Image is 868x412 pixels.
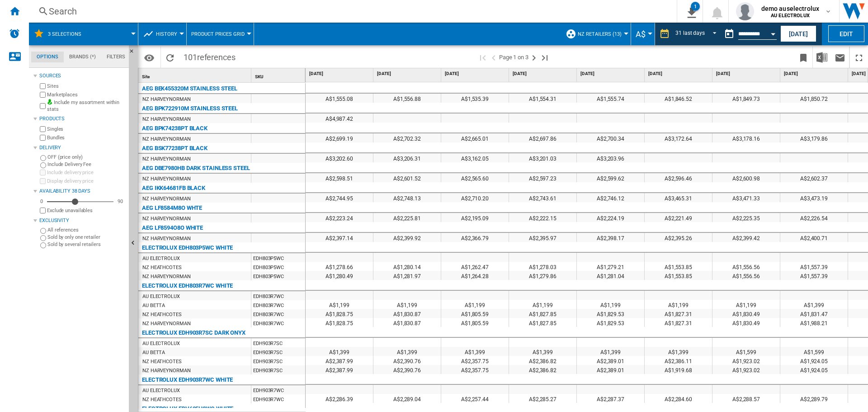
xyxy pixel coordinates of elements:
[251,300,305,309] div: EDH803R7WC
[373,347,441,356] div: A$1,399
[9,28,20,39] img: alerts-logo.svg
[578,23,626,45] button: NZ Retailers (13)
[441,173,509,182] div: A$2,565.60
[577,193,644,202] div: A$2,746.12
[780,318,848,327] div: A$1,988.21
[142,374,233,385] div: ELECTROLUX EDH903R7WC WHITE
[645,262,712,271] div: A$1,553.85
[142,395,182,404] div: NZ HEATHCOTES
[780,347,848,356] div: A$1,599
[40,135,46,141] input: Bundles
[577,347,644,356] div: A$1,399
[40,208,46,213] input: Display delivery price
[251,394,305,403] div: EDH903R7WC
[509,318,576,327] div: A$1,827.85
[509,262,576,271] div: A$1,278.03
[828,25,864,42] button: Edit
[142,242,233,253] div: ELECTROLUX EDH803P5WC WHITE
[577,233,644,242] div: A$2,398.17
[129,45,140,62] button: Hide
[761,4,820,13] span: demo auselectrolux
[445,71,507,77] span: [DATE]
[645,356,712,365] div: A$2,386.11
[511,68,576,80] div: [DATE]
[443,68,509,80] div: [DATE]
[306,309,373,318] div: A$1,828.75
[142,319,191,328] div: NZ HARVEYNORMAN
[306,133,373,142] div: A$2,699.19
[509,309,576,318] div: A$1,827.85
[142,95,191,104] div: NZ HARVEYNORMAN
[142,348,165,357] div: AU BETTA
[47,178,125,185] label: Display delivery price
[441,133,509,142] div: A$2,665.01
[577,262,644,271] div: A$1,279.21
[645,365,712,374] div: A$1,919.68
[509,271,576,280] div: A$1,279.86
[675,30,705,36] div: 31 last days
[251,253,305,262] div: EDH803P5WC
[142,194,191,204] div: NZ HARVEYNORMAN
[712,318,780,327] div: A$1,830.49
[39,144,125,152] div: Delivery
[780,271,848,280] div: A$1,557.39
[39,115,125,123] div: Products
[373,365,441,374] div: A$2,390.76
[441,153,509,162] div: A$3,162.05
[39,72,125,80] div: Sources
[142,183,205,194] div: AEG IKK64681FB BLACK
[142,386,180,395] div: AU ELECTROLUX
[251,262,305,271] div: EDH803P5WC
[780,25,816,42] button: [DATE]
[33,23,133,45] div: 3 selections
[142,103,238,114] div: AEG BPK722910M STAINLESS STEEL
[648,71,710,77] span: [DATE]
[720,23,778,45] div: This report is based on a date in the past.
[636,29,646,39] span: A$
[441,309,509,318] div: A$1,805.59
[64,52,101,62] md-tab-item: Brands (*)
[373,213,441,222] div: A$2,225.81
[373,94,441,103] div: A$1,556.88
[577,394,644,403] div: A$2,287.37
[720,25,738,43] button: md-calendar
[306,300,373,309] div: A$1,199
[712,213,780,222] div: A$2,225.35
[765,24,781,41] button: Open calendar
[771,13,810,19] b: AU ELECTROLUX
[577,271,644,280] div: A$1,281.04
[577,133,644,142] div: A$2,700.34
[780,394,848,403] div: A$2,289.79
[306,94,373,103] div: A$1,555.08
[306,213,373,222] div: A$2,223.24
[441,318,509,327] div: A$1,805.59
[712,262,780,271] div: A$1,556.56
[40,83,46,89] input: Sites
[712,394,780,403] div: A$2,288.57
[509,233,576,242] div: A$2,395.97
[47,91,125,98] label: Marketplaces
[636,23,650,45] button: A$
[441,94,509,103] div: A$1,535.39
[40,92,46,98] input: Marketplaces
[306,318,373,327] div: A$1,828.75
[373,300,441,309] div: A$1,199
[251,365,305,374] div: EDH903R7SC
[156,31,177,37] span: History
[373,262,441,271] div: A$1,280.14
[47,99,52,104] img: mysite-bg-18x18.png
[306,173,373,182] div: A$2,598.51
[645,173,712,182] div: A$2,596.46
[645,94,712,103] div: A$1,846.52
[712,133,780,142] div: A$3,178.16
[40,235,46,241] input: Sold by only one retailer
[441,271,509,280] div: A$1,264.28
[441,356,509,365] div: A$2,357.75
[142,310,182,319] div: NZ HEATHCOTES
[40,155,46,161] input: OFF (price only)
[780,300,848,309] div: A$1,399
[716,71,778,77] span: [DATE]
[373,153,441,162] div: A$3,206.31
[794,47,812,68] button: Bookmark this report
[306,114,373,123] div: A$4,987.42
